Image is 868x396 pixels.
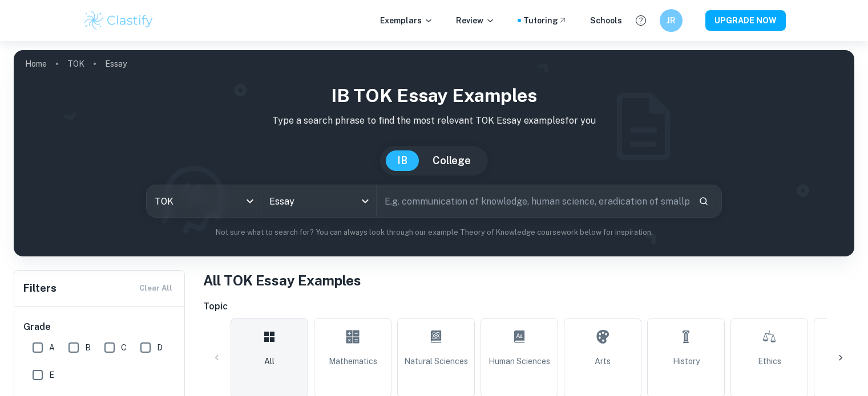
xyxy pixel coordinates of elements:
span: History [673,355,700,368]
h6: Topic [203,300,854,313]
h6: Filters [23,280,56,296]
span: E [49,369,54,381]
button: UPGRADE NOW [705,10,786,31]
h1: All TOK Essay Examples [203,270,854,291]
button: JR [660,9,683,32]
img: profile cover [14,50,854,256]
p: Type a search phrase to find the most relevant TOK Essay examples for you [23,114,845,128]
div: Essay [261,185,376,217]
span: Human Sciences [488,355,550,368]
input: E.g. communication of knowledge, human science, eradication of smallpox... [377,185,689,217]
span: Natural Sciences [404,355,468,368]
h6: JR [664,14,677,27]
span: B [85,341,91,354]
span: Arts [595,355,611,368]
button: Search [694,191,713,211]
img: Clastify logo [83,9,155,32]
span: A [49,341,55,354]
a: Home [25,56,47,72]
span: All [264,355,274,368]
span: Ethics [758,355,781,368]
button: IB [386,150,419,171]
p: Exemplars [380,14,433,27]
button: Help and Feedback [631,11,651,30]
div: TOK [147,185,261,217]
button: College [421,150,482,171]
p: Essay [105,58,127,70]
span: D [157,341,163,354]
a: Schools [590,14,622,27]
h6: Grade [23,320,176,334]
h1: IB TOK Essay examples [23,82,845,109]
span: C [121,341,127,354]
a: TOK [67,56,84,72]
p: Review [456,14,495,27]
a: Tutoring [523,14,567,27]
p: Not sure what to search for? You can always look through our example Theory of Knowledge coursewo... [23,227,845,238]
span: Mathematics [329,355,377,368]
